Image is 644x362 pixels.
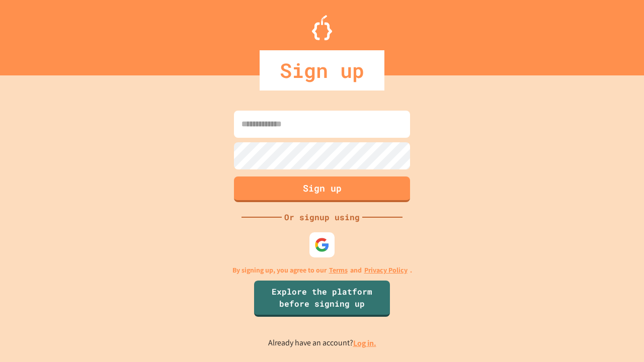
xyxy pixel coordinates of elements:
[232,265,412,276] p: By signing up, you agree to our and .
[282,211,362,223] div: Or signup using
[234,176,410,202] button: Sign up
[254,281,390,317] a: Explore the platform before signing up
[353,338,376,348] a: Log in.
[314,237,330,252] img: google-icon.svg
[268,337,376,349] p: Already have an account?
[329,265,348,276] a: Terms
[260,50,384,90] div: Sign up
[364,265,408,276] a: Privacy Policy
[312,15,332,40] img: Logo.svg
